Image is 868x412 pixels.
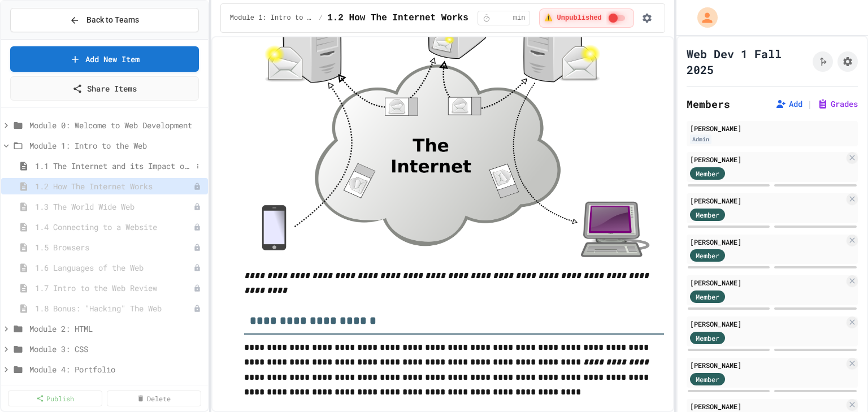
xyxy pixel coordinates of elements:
button: Add [775,98,802,110]
button: More options [192,161,203,172]
span: Member [696,250,719,261]
div: [PERSON_NAME] [690,154,844,164]
span: ⚠️ Unpublished [544,14,601,23]
span: Member [696,210,719,220]
a: Publish [8,391,102,406]
span: Module 2: HTML [29,323,203,335]
div: Unpublished [193,183,201,190]
div: Admin [690,135,711,144]
span: | [807,97,813,111]
div: Unpublished [193,244,201,251]
button: Assignment Settings [837,51,858,72]
div: My Account [685,5,721,31]
div: [PERSON_NAME] [690,401,844,411]
span: Module 4: Portfolio [29,363,203,375]
div: ⚠️ Students cannot see this content! Click the toggle to publish it and make it visible to your c... [539,8,633,28]
div: Unpublished [193,284,201,292]
button: Grades [817,98,858,110]
span: Module 1: Intro to the Web [230,14,314,23]
span: Module 1: Intro to the Web [29,140,203,151]
div: Unpublished [193,305,201,313]
div: Unpublished [193,203,201,211]
span: Member [696,292,719,302]
div: [PERSON_NAME] [690,319,844,329]
span: 1.3 The World Wide Web [35,201,193,212]
span: Module 0: Welcome to Web Development [29,119,203,131]
a: Delete [107,391,201,406]
span: Member [696,168,719,179]
a: Add New Item [10,46,199,72]
div: Unpublished [193,223,201,231]
span: 1.2 How The Internet Works [35,180,193,192]
span: 1.7 Intro to the Web Review [35,282,193,294]
div: [PERSON_NAME] [690,123,854,133]
h1: Web Dev 1 Fall 2025 [687,46,808,77]
button: Click to see fork details [813,51,833,72]
span: 1.6 Languages of the Web [35,262,193,274]
span: 1.2 How The Internet Works [327,11,468,25]
button: Back to Teams [10,8,199,32]
span: Module 3: CSS [29,343,203,355]
span: Member [696,374,719,384]
span: / [319,14,323,23]
div: Unpublished [193,264,201,272]
h2: Members [687,96,730,112]
span: 1.4 Connecting to a Website [35,221,193,233]
span: 1.5 Browsers [35,241,193,253]
div: [PERSON_NAME] [690,277,844,288]
div: [PERSON_NAME] [690,360,844,370]
span: 1.8 Bonus: "Hacking" The Web [35,302,193,314]
span: 1.1 The Internet and its Impact on Society [35,160,192,172]
div: [PERSON_NAME] [690,196,844,206]
a: Share Items [10,76,199,101]
div: [PERSON_NAME] [690,237,844,247]
span: Back to Teams [86,14,139,26]
span: Member [696,333,719,343]
span: min [513,14,526,23]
